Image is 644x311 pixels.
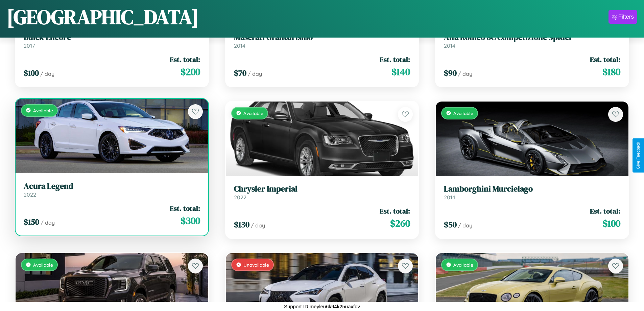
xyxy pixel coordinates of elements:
span: Available [33,108,53,113]
span: 2022 [234,194,246,201]
span: / day [458,70,472,77]
span: $ 140 [391,65,410,79]
a: Maserati Granturismo2014 [234,32,410,49]
span: $ 100 [24,67,39,79]
span: Unavailable [243,262,269,268]
span: $ 90 [444,67,457,79]
span: Available [243,110,263,116]
p: Support ID: meyleu6k94k25uaxfdv [284,302,360,311]
span: Available [33,262,53,268]
a: Acura Legend2022 [24,181,200,198]
span: Est. total: [170,54,200,64]
span: $ 200 [181,65,200,79]
span: $ 180 [602,65,620,79]
span: 2014 [444,194,455,201]
span: 2014 [444,42,455,49]
span: $ 150 [24,216,39,227]
span: / day [40,70,54,77]
h3: Lamborghini Murcielago [444,184,620,194]
span: Available [453,110,473,116]
span: $ 70 [234,67,246,79]
span: $ 100 [602,217,620,230]
span: 2017 [24,42,35,49]
a: Alfa Romeo 8C Competizione Spider2014 [444,32,620,49]
span: Est. total: [590,206,620,216]
span: Available [453,262,473,268]
span: / day [251,222,265,229]
h1: [GEOGRAPHIC_DATA] [7,3,199,31]
a: Lamborghini Murcielago2014 [444,184,620,201]
div: Give Feedback [636,142,641,169]
span: / day [248,70,262,77]
span: Est. total: [590,54,620,64]
span: / day [41,219,55,226]
a: Buick Encore2017 [24,32,200,49]
span: $ 50 [444,219,457,230]
span: Est. total: [380,54,410,64]
a: Chrysler Imperial2022 [234,184,410,201]
div: Filters [618,14,634,20]
h3: Acura Legend [24,181,200,191]
span: / day [458,222,472,229]
h3: Chrysler Imperial [234,184,410,194]
span: $ 260 [390,217,410,230]
span: $ 300 [181,214,200,227]
span: Est. total: [170,203,200,213]
h3: Maserati Granturismo [234,32,410,42]
button: Filters [609,10,637,24]
span: Est. total: [380,206,410,216]
h3: Buick Encore [24,32,200,42]
span: 2022 [24,191,36,198]
h3: Alfa Romeo 8C Competizione Spider [444,32,620,42]
span: 2014 [234,42,245,49]
span: $ 130 [234,219,249,230]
